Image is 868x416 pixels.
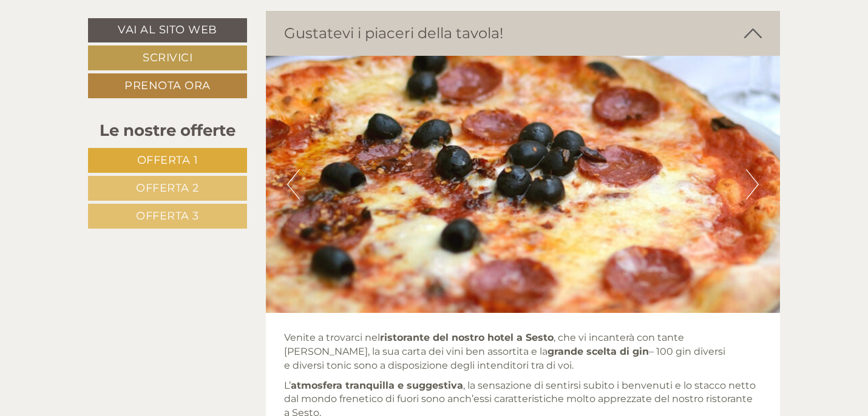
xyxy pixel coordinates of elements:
[137,153,198,167] span: Offerta 1
[18,59,203,67] small: 11:33
[88,18,247,42] a: Vai al sito web
[287,169,300,200] button: Previous
[409,316,479,341] button: Invia
[88,45,247,70] a: Scrivici
[88,119,247,142] div: Le nostre offerte
[202,9,277,30] div: mercoledì
[266,11,781,56] div: Gustatevi i piaceri della tavola!
[284,331,762,373] p: Venite a trovarci nel , che vi incanterà con tante [PERSON_NAME], la sua carta dei vini ben assor...
[88,73,247,98] a: Prenota ora
[136,181,199,195] span: Offerta 2
[746,169,759,200] button: Next
[9,33,209,70] div: Buon giorno, come possiamo aiutarla?
[18,35,203,45] div: Hotel Mondschein
[380,332,554,343] strong: ristorante del nostro hotel a Sesto
[291,380,463,391] strong: atmosfera tranquilla e suggestiva
[136,209,199,223] span: Offerta 3
[548,346,649,357] strong: grande scelta di gin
